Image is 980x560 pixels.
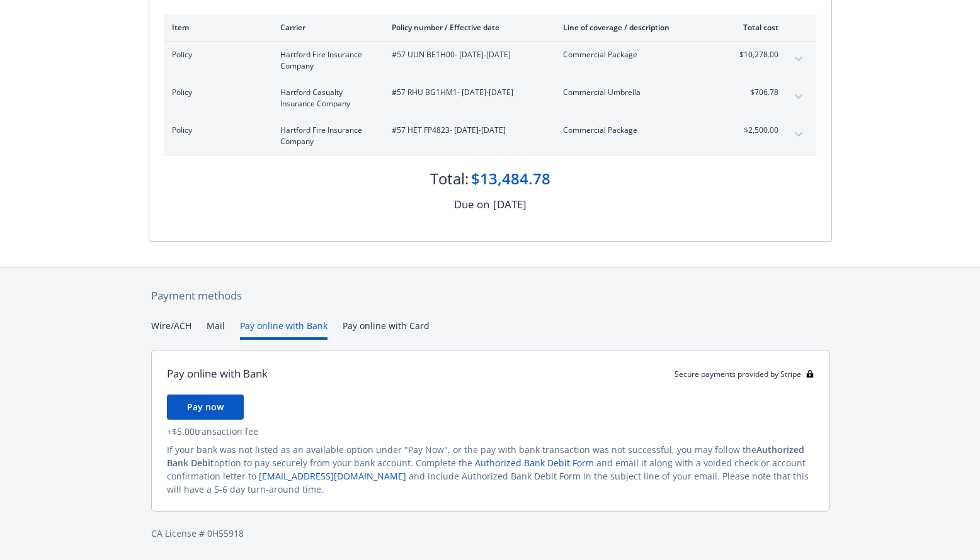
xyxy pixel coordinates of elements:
[493,196,527,213] div: [DATE]
[454,196,489,213] div: Due on
[343,319,430,340] button: Pay online with Card
[563,125,711,136] span: Commercial Package
[151,288,829,304] div: Payment methods
[280,87,372,109] span: Hartford Casualty Insurance Company
[563,87,711,98] span: Commercial Umbrella
[167,395,244,420] button: Pay now
[392,49,543,60] span: #57 UUN BE1H00 - [DATE]-[DATE]
[789,87,809,107] button: expand content
[675,369,814,379] div: Secure payments provided by Stripe
[430,168,469,189] div: Total:
[240,319,328,340] button: Pay online with Bank
[475,457,594,469] a: Authorized Bank Debit Form
[280,125,372,147] span: Hartford Fire Insurance Company
[789,125,809,145] button: expand content
[563,49,711,60] span: Commercial Package
[167,366,268,382] div: Pay online with Bank
[471,168,550,189] div: $13,484.78
[172,125,260,136] span: Policy
[167,444,804,469] span: Authorized Bank Debit
[280,22,372,33] div: Carrier
[151,319,191,340] button: Wire/ACH
[207,319,225,340] button: Mail
[392,22,543,33] div: Policy number / Effective date
[731,22,778,33] div: Total cost
[280,49,372,72] span: Hartford Fire Insurance Company
[259,470,406,482] a: [EMAIL_ADDRESS][DOMAIN_NAME]
[789,49,809,69] button: expand content
[187,401,224,413] span: Pay now
[731,49,778,60] span: $10,278.00
[392,125,543,136] span: #57 HET FP4823 - [DATE]-[DATE]
[172,22,260,33] div: Item
[172,49,260,60] span: Policy
[164,79,816,117] div: PolicyHartford Casualty Insurance Company#57 RHU BG1HM1- [DATE]-[DATE]Commercial Umbrella$706.78e...
[164,42,816,79] div: PolicyHartford Fire Insurance Company#57 UUN BE1H00- [DATE]-[DATE]Commercial Package$10,278.00exp...
[563,22,711,33] div: Line of coverage / description
[167,443,814,496] div: If your bank was not listed as an available option under "Pay Now", or the pay with bank transact...
[731,87,778,98] span: $706.78
[731,125,778,136] span: $2,500.00
[164,117,816,155] div: PolicyHartford Fire Insurance Company#57 HET FP4823- [DATE]-[DATE]Commercial Package$2,500.00expa...
[392,87,543,98] span: #57 RHU BG1HM1 - [DATE]-[DATE]
[172,87,260,98] span: Policy
[167,425,814,438] div: + $5.00 transaction fee
[151,527,829,540] div: CA License # 0H55918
